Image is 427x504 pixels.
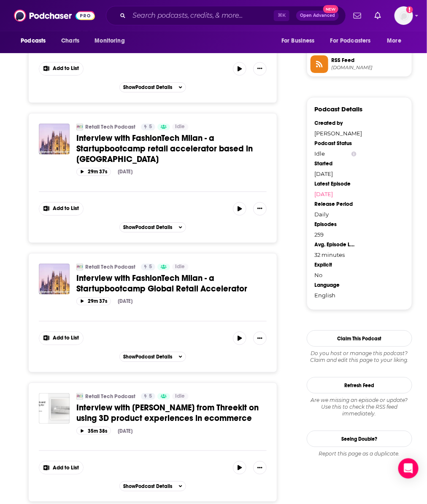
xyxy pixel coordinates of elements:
[381,33,412,49] button: open menu
[39,332,83,345] button: Show More Button
[129,9,274,22] input: Search podcasts, credits, & more...
[76,297,111,305] button: 29m 37s
[15,33,57,49] button: open menu
[315,140,357,147] div: Podcast Status
[141,124,155,130] a: 5
[56,33,84,49] a: Charts
[39,202,83,215] button: Show More Button
[76,168,111,176] button: 29m 37s
[53,335,79,341] span: Add to List
[315,170,357,177] div: [DATE]
[398,458,419,479] div: Open Intercom Messenger
[315,231,357,238] div: 259
[172,393,189,400] a: Idle
[332,57,408,64] span: RSS Feed
[61,35,79,47] span: Charts
[296,11,339,21] button: Open AdvancedNew
[106,6,346,25] div: Search podcasts, credits, & more...
[350,8,365,23] a: Show notifications dropdown
[307,431,412,447] a: Seeing Double?
[330,35,371,47] span: For Podcasters
[118,428,132,434] div: [DATE]
[307,397,412,417] div: Are we missing an episode or update? Use this to check the RSS feed immediately.
[118,169,132,175] div: [DATE]
[176,123,185,131] span: Idle
[311,55,408,73] a: RSS Feed[DOMAIN_NAME]
[39,393,70,424] img: Interview with Hilary Murdock from Threekit on using 3D product experiences in ecommerce
[307,450,412,457] div: Report this page as a duplicate.
[89,33,135,49] button: open menu
[172,124,189,130] a: Idle
[315,120,357,127] div: Created by
[14,8,95,24] img: Podchaser - Follow, Share and Rate Podcasts
[53,205,79,212] span: Add to List
[149,123,152,131] span: 5
[76,124,83,130] img: Retail Tech Podcast
[53,465,79,471] span: Add to List
[141,264,155,270] a: 5
[315,201,357,208] div: Release Period
[332,65,408,71] span: retailtechpodcast.com
[406,6,413,13] svg: Add a profile image
[315,105,363,113] h3: Podcast Details
[85,264,135,270] a: Retail Tech Podcast
[123,224,172,230] span: Show Podcast Details
[315,221,357,228] div: Episodes
[371,8,384,23] a: Show notifications dropdown
[315,261,357,268] div: Explicit
[76,133,267,164] a: Interview with FashionTech Milan - a Startupbootcamp retail accelerator based in [GEOGRAPHIC_DATA]
[315,292,357,299] div: English
[300,13,335,18] span: Open Advanced
[123,483,172,489] span: Show Podcast Details
[39,124,70,154] a: Interview with FashionTech Milan - a Startupbootcamp retail accelerator based in Italy
[119,222,186,232] button: ShowPodcast Details
[76,393,83,400] img: Retail Tech Podcast
[76,427,111,435] button: 35m 38s
[39,461,83,474] button: Show More Button
[395,6,413,25] span: Logged in as saraatspark
[149,263,152,271] span: 5
[315,150,357,157] div: Idle
[53,65,79,72] span: Add to List
[315,130,357,137] div: [PERSON_NAME]
[307,350,412,364] div: Claim and edit this page to your liking.
[395,6,413,25] button: Show profile menu
[76,264,83,270] img: Retail Tech Podcast
[315,251,357,258] div: 32 minutes
[85,124,135,130] a: Retail Tech Podcast
[315,272,357,278] div: No
[176,263,185,271] span: Idle
[76,273,267,294] a: Interview with FashionTech Milan - a Startupbootcamp Global Retail Accelerator
[253,332,267,345] button: Show More Button
[172,264,189,270] a: Idle
[276,33,325,49] button: open menu
[76,273,247,294] span: Interview with FashionTech Milan - a Startupbootcamp Global Retail Accelerator
[323,5,338,13] span: New
[281,35,315,47] span: For Business
[76,402,267,423] a: Interview with [PERSON_NAME] from Threekit on using 3D product experiences in ecommerce
[119,82,186,92] button: ShowPodcast Details
[149,392,152,401] span: 5
[85,393,135,400] a: Retail Tech Podcast
[253,202,267,216] button: Show More Button
[307,330,412,347] button: Claim This Podcast
[123,84,172,90] span: Show Podcast Details
[325,33,383,49] button: open menu
[387,35,402,47] span: More
[76,402,259,423] span: Interview with [PERSON_NAME] from Threekit on using 3D product experiences in ecommerce
[119,481,186,491] button: ShowPodcast Details
[76,133,253,164] span: Interview with FashionTech Milan - a Startupbootcamp retail accelerator based in [GEOGRAPHIC_DATA]
[315,282,357,288] div: Language
[315,241,357,248] div: Avg. Episode Length
[315,160,357,167] div: Started
[315,181,357,187] div: Latest Episode
[395,6,413,25] img: User Profile
[39,264,70,294] img: Interview with FashionTech Milan - a Startupbootcamp Global Retail Accelerator
[39,62,83,75] button: Show More Button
